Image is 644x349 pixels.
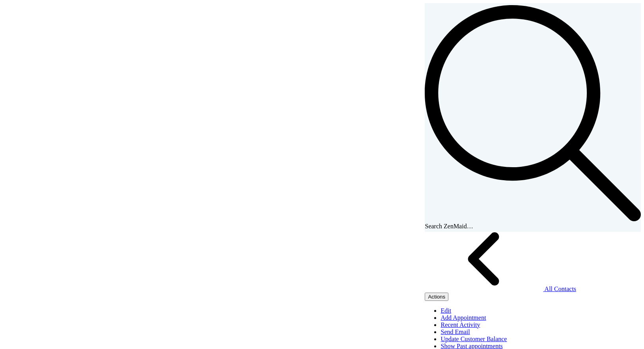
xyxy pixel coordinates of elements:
[441,328,470,335] a: Send Email
[425,293,448,301] button: Actions
[441,336,507,342] a: Update Customer Balance
[425,286,576,292] a: All Contacts
[545,286,576,292] span: All Contacts
[441,321,480,328] a: Recent Activity
[441,314,486,321] a: Add Appointment
[441,307,451,314] a: Edit
[425,223,473,230] span: Search ZenMaid…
